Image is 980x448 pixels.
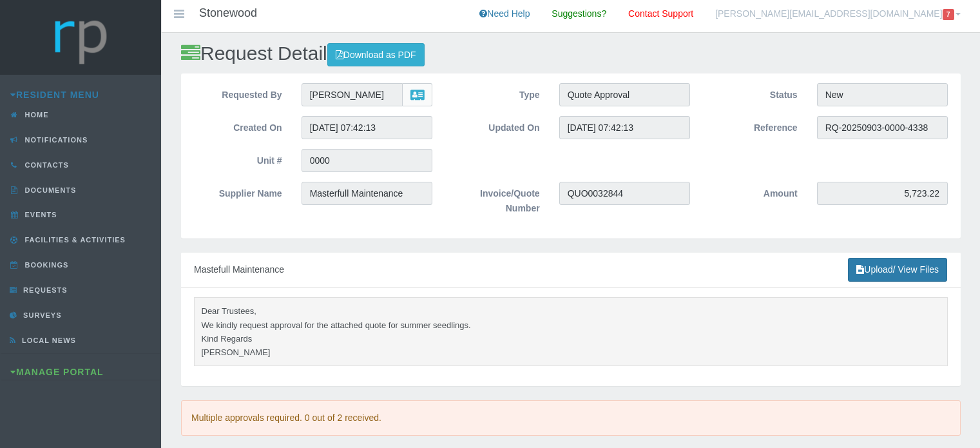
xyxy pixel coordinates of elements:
span: Local News [19,336,76,344]
h2: Request Detail [181,43,961,66]
pre: Dear Trustees, We kindly request approval for the attached quote for summer seedlings. Kind Regar... [194,297,948,367]
span: Contacts [22,161,69,169]
h4: Stonewood [199,7,257,20]
a: Resident Menu [10,90,99,100]
label: Created On [184,116,292,135]
label: Amount [700,182,807,201]
span: Requests [20,286,68,294]
div: Mastefull Maintenance [181,253,961,287]
label: Status [700,83,807,102]
span: Bookings [22,261,69,269]
span: 7 [943,9,954,20]
div: Multiple approvals required. 0 out of 2 received. [181,400,961,436]
span: Notifications [22,136,88,144]
span: Home [22,111,49,119]
label: Updated On [442,116,550,135]
label: Reference [700,116,807,135]
a: Download as PDF [327,43,425,67]
span: Events [22,211,57,219]
span: Surveys [20,311,61,319]
span: Documents [22,186,77,194]
label: Invoice/Quote Number [442,182,550,216]
a: Upload/ View Files [848,258,947,282]
a: Manage Portal [10,367,104,377]
label: Unit # [184,149,292,168]
label: Requested By [184,83,292,102]
label: Supplier Name [184,182,292,201]
span: Facilities & Activities [22,236,126,244]
label: Type [442,83,550,102]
